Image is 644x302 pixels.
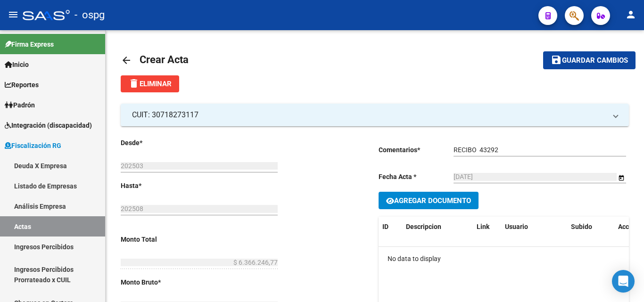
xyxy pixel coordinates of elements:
div: Open Intercom Messenger [612,270,635,293]
span: Accion [618,223,638,230]
button: Guardar cambios [543,51,636,69]
datatable-header-cell: Descripcion [402,217,473,237]
p: Fecha Acta * [379,171,454,182]
p: Comentarios [379,145,454,155]
span: Agregar Documento [394,196,471,205]
span: ID [382,223,388,230]
mat-icon: arrow_back [121,55,132,66]
datatable-header-cell: Link [473,217,501,237]
span: Subido [571,223,592,230]
p: Hasta [121,180,192,191]
span: Descripcion [406,223,441,230]
span: Firma Express [5,39,54,49]
span: Reportes [5,80,39,90]
span: Crear Acta [140,54,189,65]
span: Link [477,223,489,230]
p: Desde [121,138,192,148]
datatable-header-cell: Subido [567,217,614,237]
span: - ospg [74,5,105,25]
datatable-header-cell: ID [379,217,402,237]
span: Inicio [5,59,29,70]
mat-panel-title: CUIT: 30718273117 [132,110,606,120]
span: Fiscalización RG [5,140,61,151]
datatable-header-cell: Usuario [501,217,567,237]
mat-expansion-panel-header: CUIT: 30718273117 [121,104,629,126]
p: Monto Total [121,234,192,245]
span: Eliminar [128,80,172,88]
mat-icon: person [625,9,636,20]
mat-icon: menu [8,9,19,20]
span: Integración (discapacidad) [5,120,92,131]
mat-icon: delete [128,78,140,89]
div: No data to display [379,247,629,270]
button: Agregar Documento [379,192,479,209]
mat-icon: save [551,54,562,65]
span: Guardar cambios [562,57,628,65]
span: Padrón [5,100,35,110]
p: Monto Bruto [121,277,192,287]
button: Eliminar [121,75,179,92]
span: Usuario [505,223,528,230]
